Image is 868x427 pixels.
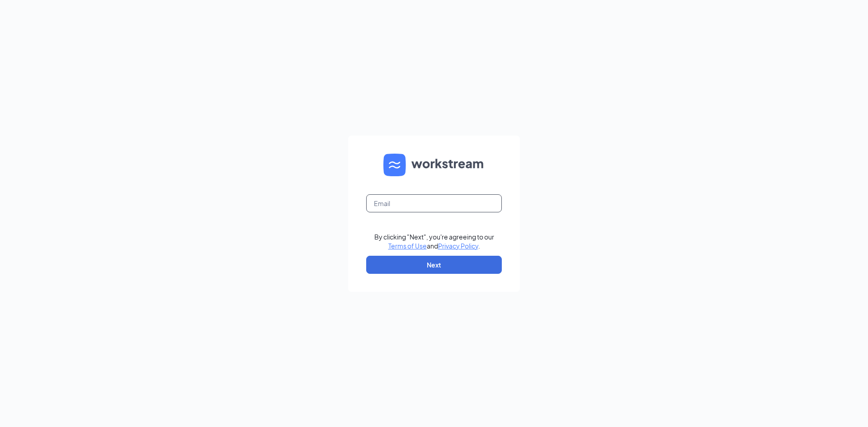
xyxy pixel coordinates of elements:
[383,154,485,176] img: WS logo and Workstream text
[366,194,502,212] input: Email
[388,242,427,250] a: Terms of Use
[366,256,502,274] button: Next
[374,232,494,250] div: By clicking "Next", you're agreeing to our and .
[438,242,478,250] a: Privacy Policy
